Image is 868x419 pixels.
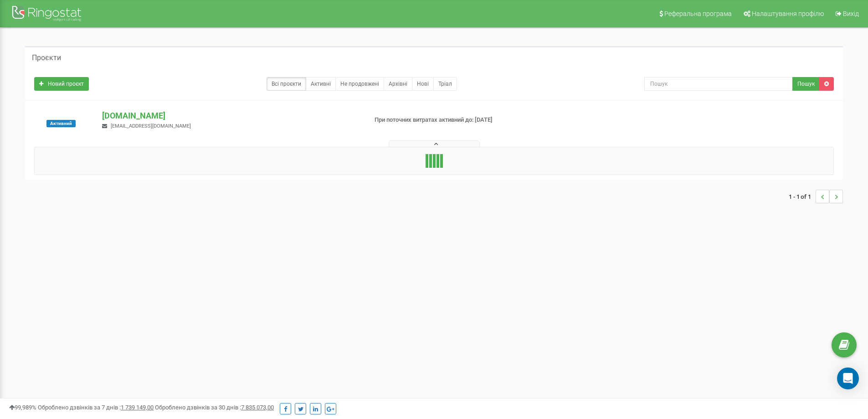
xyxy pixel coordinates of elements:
u: 1 739 149,00 [121,404,154,411]
input: Пошук [644,77,793,91]
span: Реферальна програма [664,10,732,17]
p: [DOMAIN_NAME] [102,110,360,122]
a: Новий проєкт [34,77,89,91]
span: Активний [46,120,76,127]
a: Не продовжені [335,77,384,91]
h5: Проєкти [32,54,61,62]
nav: ... [789,181,843,212]
a: Активні [306,77,336,91]
a: Тріал [433,77,457,91]
span: Налаштування профілю [752,10,824,17]
a: Нові [412,77,434,91]
a: Архівні [384,77,412,91]
span: Оброблено дзвінків за 7 днів : [38,404,154,411]
p: При поточних витратах активний до: [DATE] [375,116,564,124]
a: Всі проєкти [267,77,306,91]
span: Вихід [843,10,859,17]
span: 99,989% [9,404,36,411]
span: 1 - 1 of 1 [789,190,816,203]
button: Пошук [792,77,820,91]
span: [EMAIL_ADDRESS][DOMAIN_NAME] [111,123,191,129]
u: 7 835 073,00 [241,404,274,411]
span: Оброблено дзвінків за 30 днів : [155,404,274,411]
div: Open Intercom Messenger [837,367,859,389]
